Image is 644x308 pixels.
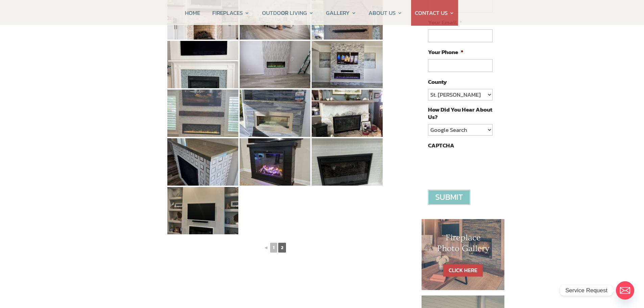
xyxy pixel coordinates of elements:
img: 31 [167,90,238,137]
a: Email [616,281,634,300]
label: County [428,78,447,86]
label: CAPTCHA [428,142,454,149]
img: 30 [312,41,383,88]
label: Your Phone [428,48,463,56]
span: 2 [278,243,286,253]
iframe: reCAPTCHA [428,152,531,179]
a: ◄ [263,243,269,252]
img: 28 [167,41,238,88]
a: 1 [270,243,277,253]
img: 34 [167,138,238,186]
img: 32 [240,90,311,137]
a: CLICK HERE [443,264,483,277]
h1: Fireplace Photo Gallery [435,233,491,257]
img: 37 [167,187,238,234]
img: 35 [240,138,311,186]
label: Your Email [428,19,462,26]
img: 33 [312,90,383,137]
img: 36 [312,138,383,186]
img: 29 [240,41,311,88]
label: How Did You Hear About Us? [428,106,492,121]
input: Submit [428,190,470,205]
